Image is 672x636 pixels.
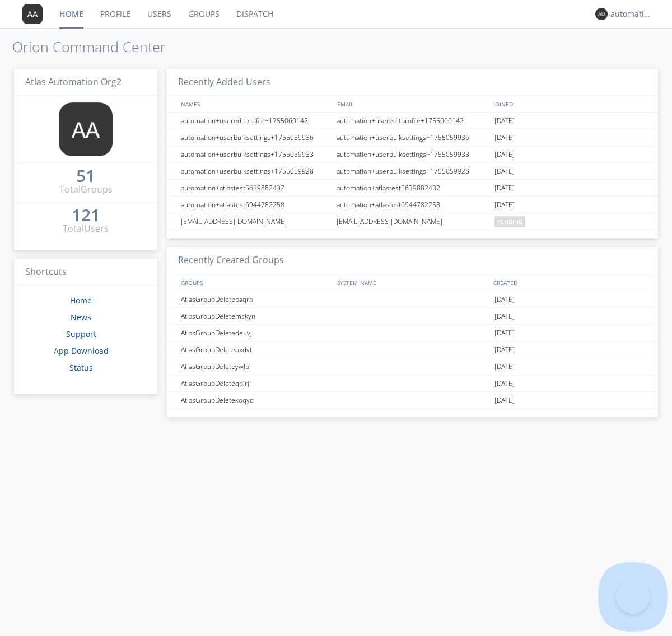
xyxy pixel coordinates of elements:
a: Support [66,329,96,339]
div: automation+userbulksettings+1755059936 [334,129,492,146]
a: 121 [72,209,100,222]
a: AtlasGroupDeletemskyn[DATE] [167,308,658,325]
div: [EMAIL_ADDRESS][DOMAIN_NAME] [334,213,492,230]
div: automation+atlastest6944782258 [334,197,492,213]
span: [DATE] [494,392,515,409]
span: [DATE] [494,180,515,197]
span: pending [494,216,525,227]
div: automation+userbulksettings+1755059933 [178,146,333,162]
div: automation+atlastest5639882432 [178,180,333,196]
span: [DATE] [494,375,515,392]
a: automation+usereditprofile+1755060142automation+usereditprofile+1755060142[DATE] [167,113,658,129]
a: automation+atlastest5639882432automation+atlastest5639882432[DATE] [167,180,658,197]
span: [DATE] [494,358,515,375]
iframe: Toggle Customer Support [616,580,650,614]
span: [DATE] [494,308,515,325]
div: JOINED [491,96,647,112]
a: Status [69,362,93,373]
a: AtlasGroupDeletepaqro[DATE] [167,291,658,308]
div: automation+userbulksettings+1755059928 [334,163,492,179]
div: CREATED [491,274,647,291]
span: [DATE] [494,163,515,180]
div: automation+atlas0020+org2 [610,8,652,20]
div: EMAIL [334,96,491,112]
span: Atlas Automation Org2 [25,76,122,88]
a: [EMAIL_ADDRESS][DOMAIN_NAME][EMAIL_ADDRESS][DOMAIN_NAME]pending [167,213,658,230]
img: 373638.png [595,8,608,20]
div: AtlasGroupDeleteqpirj [178,375,333,391]
h3: Recently Created Groups [167,247,658,274]
div: AtlasGroupDeleteywlpi [178,358,333,375]
span: [DATE] [494,342,515,358]
a: automation+userbulksettings+1755059928automation+userbulksettings+1755059928[DATE] [167,163,658,180]
div: automation+userbulksettings+1755059936 [178,129,333,146]
div: automation+atlastest5639882432 [334,180,492,196]
div: AtlasGroupDeletedeuvj [178,325,333,341]
a: App Download [54,345,109,356]
a: Home [70,295,92,306]
div: NAMES [178,96,332,112]
div: AtlasGroupDeletepaqro [178,291,333,307]
span: [DATE] [494,291,515,308]
div: automation+userbulksettings+1755059933 [334,146,492,162]
div: automation+usereditprofile+1755060142 [178,113,333,129]
h3: Recently Added Users [167,69,658,96]
a: AtlasGroupDeleteywlpi[DATE] [167,358,658,375]
div: automation+atlastest6944782258 [178,197,333,213]
div: 51 [76,170,95,181]
a: AtlasGroupDeletedeuvj[DATE] [167,325,658,342]
span: [DATE] [494,325,515,342]
a: AtlasGroupDeleteoxdvt[DATE] [167,342,658,358]
a: automation+userbulksettings+1755059936automation+userbulksettings+1755059936[DATE] [167,129,658,146]
div: SYSTEM_NAME [334,274,491,291]
a: AtlasGroupDeletexoqyd[DATE] [167,392,658,409]
img: 373638.png [22,4,43,24]
div: automation+userbulksettings+1755059928 [178,163,333,179]
div: AtlasGroupDeletexoqyd [178,392,333,408]
span: [DATE] [494,129,515,146]
div: 121 [72,209,100,221]
div: automation+usereditprofile+1755060142 [334,113,492,129]
div: Total Users [63,222,109,235]
div: AtlasGroupDeleteoxdvt [178,342,333,358]
span: [DATE] [494,146,515,163]
div: GROUPS [178,274,332,291]
div: AtlasGroupDeletemskyn [178,308,333,324]
a: automation+userbulksettings+1755059933automation+userbulksettings+1755059933[DATE] [167,146,658,163]
img: 373638.png [59,102,113,156]
span: [DATE] [494,197,515,213]
a: AtlasGroupDeleteqpirj[DATE] [167,375,658,392]
a: automation+atlastest6944782258automation+atlastest6944782258[DATE] [167,197,658,213]
div: [EMAIL_ADDRESS][DOMAIN_NAME] [178,213,333,230]
a: News [71,312,91,322]
span: [DATE] [494,113,515,129]
div: Total Groups [59,183,113,196]
h3: Shortcuts [14,259,157,286]
a: 51 [76,170,95,183]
